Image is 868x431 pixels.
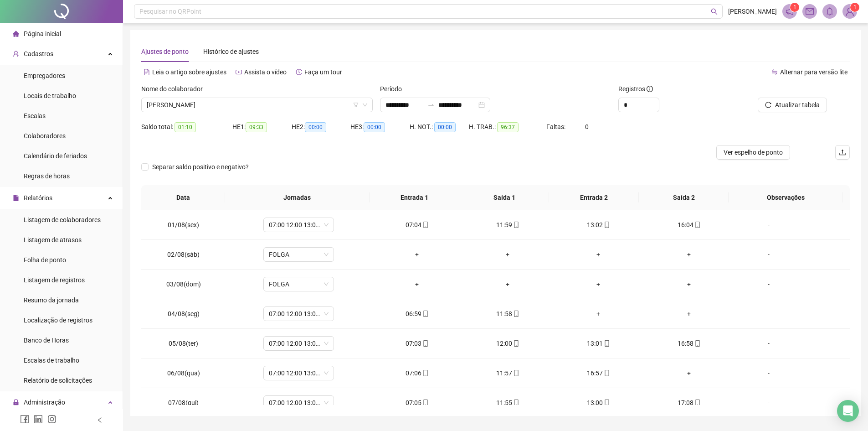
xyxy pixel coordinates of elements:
[826,7,834,16] span: bell
[166,280,201,288] span: 03/08(dom)
[560,249,637,260] div: +
[34,415,43,424] span: linkedin
[512,400,519,406] span: mobile
[742,220,796,230] div: -
[141,185,225,210] th: Data
[651,309,727,319] div: +
[837,400,859,422] div: Open Intercom Messenger
[269,337,329,350] span: 07:00 12:00 13:00 17:00
[379,309,455,319] div: 06:59
[790,3,799,12] sup: 1
[144,69,150,75] span: file-text
[97,417,103,423] span: left
[639,185,729,210] th: Saída 2
[470,220,546,230] div: 11:59
[459,185,549,210] th: Saída 1
[839,149,846,156] span: upload
[512,340,519,347] span: mobile
[24,276,85,284] span: Listagem de registros
[380,84,408,94] label: Período
[850,3,859,12] sup: Atualize o seu contato no menu Meus Dados
[24,357,79,364] span: Escalas de trabalho
[470,368,546,378] div: 11:57
[421,370,429,376] span: mobile
[765,102,771,108] span: reload
[24,256,66,264] span: Folha de ponto
[742,398,796,408] div: -
[728,6,777,16] span: [PERSON_NAME]
[546,123,567,130] span: Faltas:
[364,122,385,132] span: 00:00
[24,236,82,244] span: Listagem de atrasos
[149,162,252,172] span: Separar saldo positivo e negativo?
[470,309,546,319] div: 11:58
[370,185,459,210] th: Entrada 1
[13,51,19,57] span: user-add
[269,248,329,261] span: FOLGA
[806,7,814,16] span: mail
[560,338,637,348] div: 13:01
[269,396,329,410] span: 07:00 12:00 13:00 17:00
[236,69,242,75] span: youtube
[742,249,796,260] div: -
[269,218,329,232] span: 07:00 12:00 13:00 16:00
[24,72,65,79] span: Empregadores
[379,249,455,260] div: +
[560,398,637,408] div: 13:00
[244,68,287,76] span: Assista o vídeo
[141,48,189,55] span: Ajustes de ponto
[651,220,727,230] div: 16:04
[603,340,610,347] span: mobile
[304,68,342,76] span: Faça um tour
[793,4,796,10] span: 1
[651,338,727,348] div: 16:58
[24,194,52,202] span: Relatórios
[775,100,820,110] span: Atualizar tabela
[379,338,455,348] div: 07:03
[269,277,329,291] span: FOLGA
[771,69,778,75] span: swap
[232,122,292,132] div: HE 1:
[168,399,199,406] span: 07/08(qui)
[353,102,359,108] span: filter
[421,340,429,347] span: mobile
[24,112,46,119] span: Escalas
[693,222,701,228] span: mobile
[305,122,326,132] span: 00:00
[603,400,610,406] span: mobile
[362,102,368,108] span: down
[421,311,429,317] span: mobile
[651,398,727,408] div: 17:08
[742,279,796,289] div: -
[24,399,65,406] span: Administração
[512,222,519,228] span: mobile
[225,185,370,210] th: Jornadas
[24,296,79,304] span: Resumo da jornada
[603,222,610,228] span: mobile
[269,366,329,380] span: 07:00 12:00 13:00 17:00
[497,122,519,132] span: 96:37
[167,251,200,258] span: 02/08(sáb)
[24,216,101,223] span: Listagem de colaboradores
[24,377,92,384] span: Relatório de solicitações
[168,310,200,317] span: 04/08(seg)
[651,249,727,260] div: +
[269,307,329,321] span: 07:00 12:00 13:00 17:00
[24,317,92,324] span: Localização de registros
[512,311,519,317] span: mobile
[651,368,727,378] div: +
[24,132,66,140] span: Colaboradores
[421,400,429,406] span: mobile
[246,122,267,132] span: 09:33
[168,221,199,228] span: 01/08(sex)
[24,152,87,160] span: Calendário de feriados
[379,368,455,378] div: 07:06
[693,340,701,347] span: mobile
[742,368,796,378] div: -
[410,122,469,132] div: H. NOT.:
[47,415,56,424] span: instagram
[618,84,653,94] span: Registros
[427,101,435,109] span: to
[843,5,857,18] img: 89577
[24,172,70,180] span: Regras de horas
